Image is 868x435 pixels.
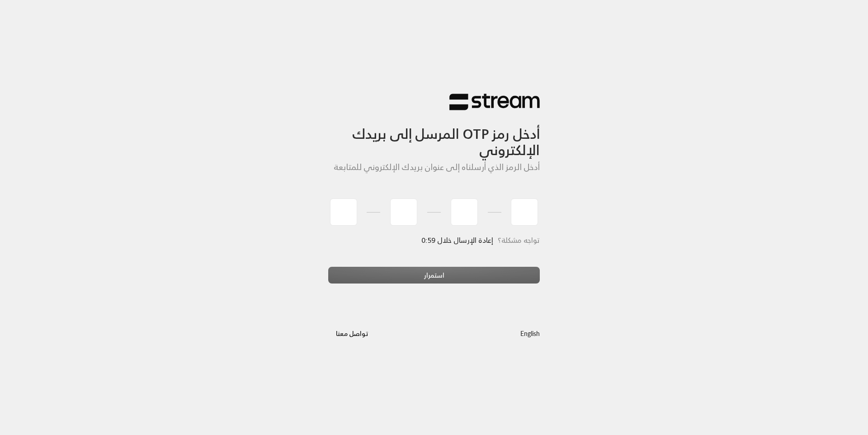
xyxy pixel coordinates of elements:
h3: أدخل رمز OTP المرسل إلى بريدك الإلكتروني [328,111,540,158]
span: تواجه مشكلة؟ [498,234,540,246]
button: تواصل معنا [328,325,376,341]
img: Stream Logo [449,93,540,111]
span: إعادة الإرسال خلال 0:59 [422,234,493,246]
a: تواصل معنا [328,328,376,339]
a: English [520,325,540,341]
h5: أدخل الرمز الذي أرسلناه إلى عنوان بريدك الإلكتروني للمتابعة [328,162,540,172]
